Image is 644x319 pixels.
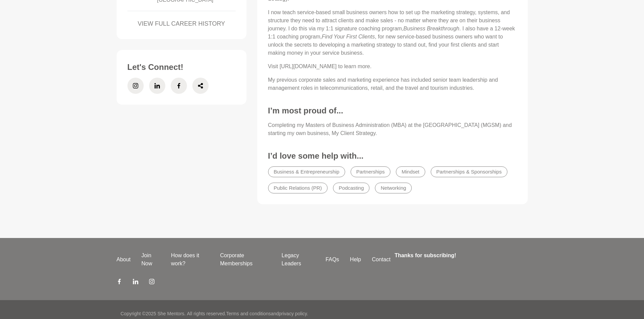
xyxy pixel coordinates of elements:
p: All rights reserved. and . [187,310,308,317]
p: Visit [URL][DOMAIN_NAME] to learn more. [268,62,517,71]
em: Find Your First Clients [322,34,375,39]
h4: Thanks for subscribing! [395,251,523,260]
a: Contact [366,256,396,264]
a: Instagram [127,78,144,94]
a: VIEW FULL CAREER HISTORY [127,19,236,28]
a: Join Now [136,251,165,268]
a: LinkedIn [149,78,165,94]
a: Facebook [117,278,122,287]
h3: I’m most proud of... [268,106,517,116]
p: I now teach service-based small business owners how to set up the marketing strategy, systems, an... [268,8,517,57]
p: Completing my Masters of Business Administration (MBA) at the [GEOGRAPHIC_DATA] (MGSM) and starti... [268,121,517,137]
h3: I’d love some help with... [268,151,517,161]
a: Instagram [149,278,154,287]
h3: Let's Connect! [127,62,236,72]
p: My previous corporate sales and marketing experience has included senior team leadership and mana... [268,76,517,92]
a: Facebook [171,78,187,94]
a: Help [344,256,366,264]
a: Share [192,78,209,94]
a: Terms and conditions [226,311,271,316]
a: LinkedIn [133,278,138,287]
em: Business Breakthrough [403,26,459,31]
a: About [111,256,136,264]
a: Corporate Memberships [215,251,276,268]
p: Copyright © 2025 She Mentors . [121,310,186,317]
a: How does it work? [166,251,215,268]
a: FAQs [320,256,344,264]
a: Legacy Leaders [276,251,320,268]
a: privacy policy [279,311,307,316]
